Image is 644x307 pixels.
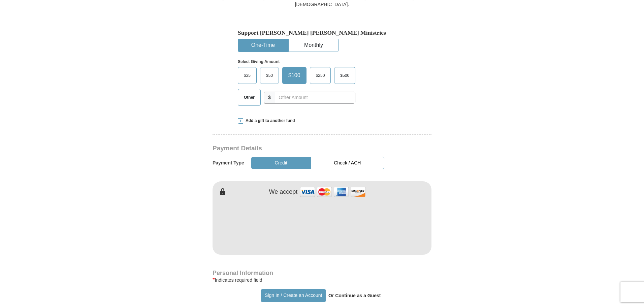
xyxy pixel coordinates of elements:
[240,70,254,81] span: $25
[313,70,328,81] span: $250
[238,39,288,52] button: One-Time
[311,157,384,169] button: Check / ACH
[261,289,326,302] button: Sign In / Create an Account
[337,70,353,81] span: $500
[328,293,381,298] strong: Or Continue as a Guest
[213,270,431,276] h4: Personal Information
[213,145,384,152] h3: Payment Details
[213,276,431,284] div: Indicates required field
[238,29,406,36] h5: Support [PERSON_NAME] [PERSON_NAME] Ministries
[285,70,304,81] span: $100
[299,185,366,199] img: credit cards accepted
[213,160,244,166] h5: Payment Type
[243,118,295,124] span: Add a gift to another fund
[238,59,280,64] strong: Select Giving Amount
[275,92,355,103] input: Other Amount
[264,92,275,103] span: $
[263,70,276,81] span: $50
[269,188,298,196] h4: We accept
[251,157,311,169] button: Credit
[240,92,258,102] span: Other
[289,39,339,52] button: Monthly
